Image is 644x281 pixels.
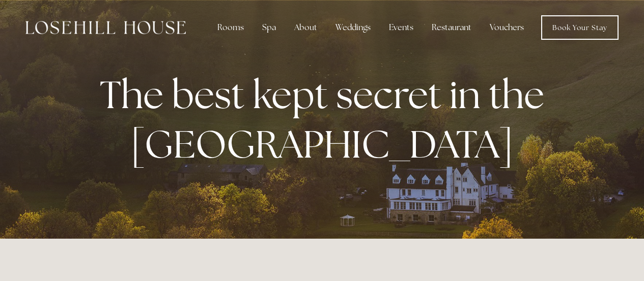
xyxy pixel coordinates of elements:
[254,17,284,38] div: Spa
[100,69,552,169] strong: The best kept secret in the [GEOGRAPHIC_DATA]
[541,15,619,40] a: Book Your Stay
[482,17,532,38] a: Vouchers
[286,17,325,38] div: About
[209,17,252,38] div: Rooms
[381,17,422,38] div: Events
[25,21,186,34] img: Losehill House
[327,17,379,38] div: Weddings
[424,17,480,38] div: Restaurant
